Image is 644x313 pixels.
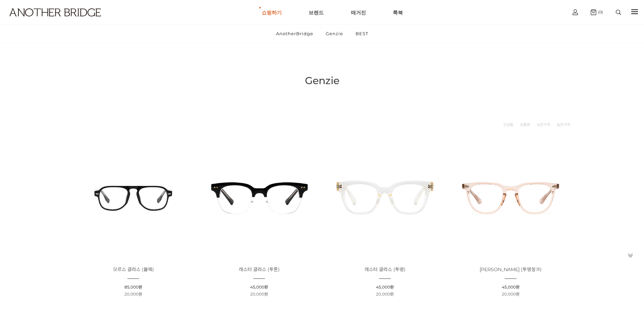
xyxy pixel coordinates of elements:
[616,10,621,15] img: search
[573,9,578,15] img: cart
[320,25,349,42] a: Genzie
[393,0,403,24] a: 룩북
[250,292,268,297] span: 20,000원
[502,292,520,297] span: 20,000원
[596,10,603,14] span: (0)
[503,121,513,128] a: 신상품
[591,9,603,15] a: (0)
[591,9,596,15] img: cart
[480,266,542,272] span: [PERSON_NAME] (투명핑크)
[270,25,319,42] a: AnotherBridge
[113,266,154,272] span: 모르스 글라스 (블랙)
[324,136,445,257] img: 레스터 글라스 - 투명 안경 제품 이미지
[9,8,101,16] img: logo
[520,121,530,128] a: 상품명
[557,121,570,128] a: 높은가격
[450,136,571,257] img: 애크런 글라스 - 투명핑크 안경 제품 이미지
[309,0,324,24] a: 브랜드
[239,266,280,272] span: 레스터 글라스 (투톤)
[113,267,154,272] a: 모르스 글라스 (블랙)
[73,136,194,257] img: 모르스 글라스 블랙 - 블랙 컬러의 세련된 안경 이미지
[480,267,542,272] a: [PERSON_NAME] (투명핑크)
[350,25,374,42] a: BEST
[3,8,100,33] a: logo
[365,267,406,272] a: 레스터 글라스 (투명)
[262,0,282,24] a: 쇼핑하기
[250,285,268,290] span: 45,000원
[305,74,339,87] span: Genzie
[376,285,394,290] span: 45,000원
[502,285,520,290] span: 45,000원
[376,292,394,297] span: 20,000원
[239,267,280,272] a: 레스터 글라스 (투톤)
[537,121,550,128] a: 낮은가격
[365,266,406,272] span: 레스터 글라스 (투명)
[124,285,142,290] span: 85,000원
[199,136,320,257] img: 레스터 글라스 투톤 - 세련된 투톤 안경 제품 이미지
[351,0,366,24] a: 매거진
[124,292,142,297] span: 20,000원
